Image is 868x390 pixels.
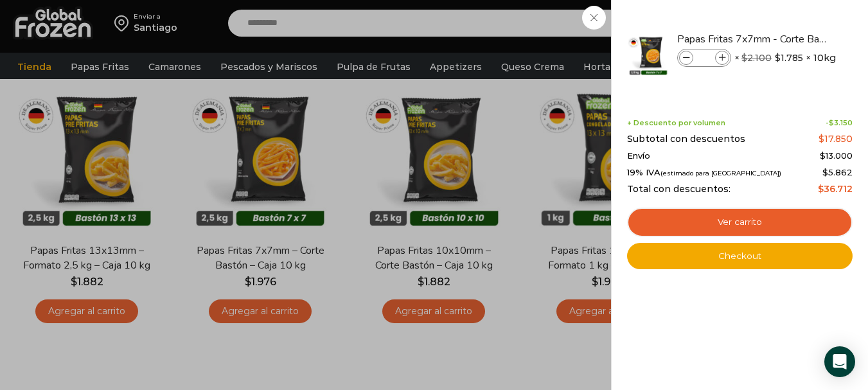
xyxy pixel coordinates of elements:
[677,32,830,46] a: Papas Fritas 7x7mm - Corte Bastón - Caja 10 kg
[822,167,828,177] span: $
[826,119,853,127] span: -
[824,346,855,377] div: Open Intercom Messenger
[627,134,745,145] span: Subtotal con descuentos
[695,51,714,65] input: Product quantity
[820,150,853,161] bdi: 13.000
[734,49,836,67] span: × × 10kg
[627,184,731,195] span: Total con descuentos:
[627,168,781,178] span: 19% IVA
[775,51,781,64] span: $
[741,52,747,64] span: $
[627,151,650,161] span: Envío
[627,208,853,237] a: Ver carrito
[818,183,824,195] span: $
[741,52,772,64] bdi: 2.100
[775,51,803,64] bdi: 1.785
[627,119,725,127] span: + Descuento por volumen
[820,150,826,161] span: $
[829,118,834,127] span: $
[818,183,853,195] bdi: 36.712
[819,133,824,145] span: $
[660,170,781,177] small: (estimado para [GEOGRAPHIC_DATA])
[822,167,853,177] span: 5.862
[829,118,853,127] bdi: 3.150
[627,243,853,270] a: Checkout
[819,133,853,145] bdi: 17.850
